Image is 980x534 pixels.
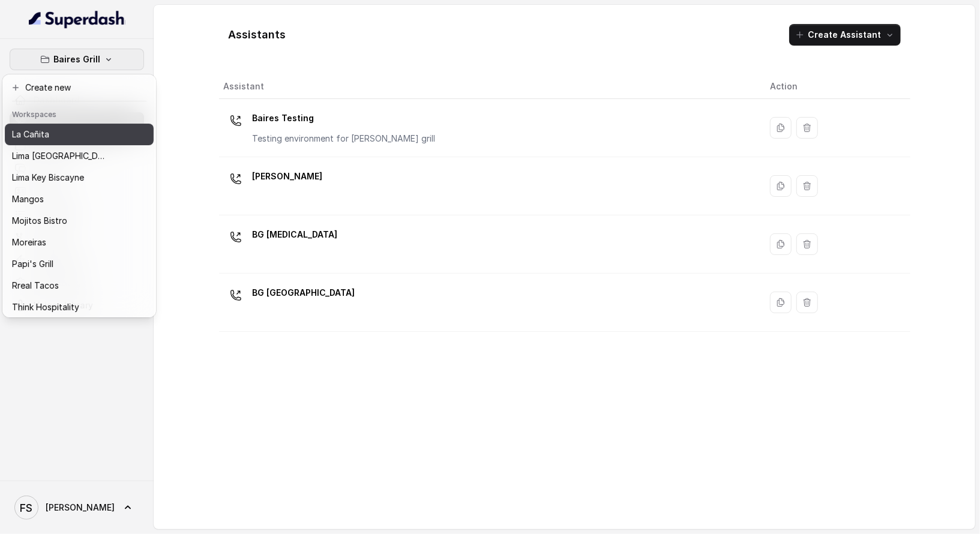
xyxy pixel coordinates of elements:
p: Moreiras [12,235,46,250]
p: Rreal Tacos [12,278,59,293]
p: Lima [GEOGRAPHIC_DATA] [12,149,108,163]
div: Baires Grill [2,74,156,317]
button: Baires Grill [10,49,144,70]
button: Create new [5,77,154,98]
p: Papi's Grill [12,257,53,271]
p: Think Hospitality [12,300,79,314]
p: Mojitos Bistro [12,214,67,228]
p: Mangos [12,192,44,206]
header: Workspaces [5,104,154,123]
p: Lima Key Biscayne [12,170,84,185]
p: Baires Grill [53,52,100,67]
p: La Cañita [12,127,49,142]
